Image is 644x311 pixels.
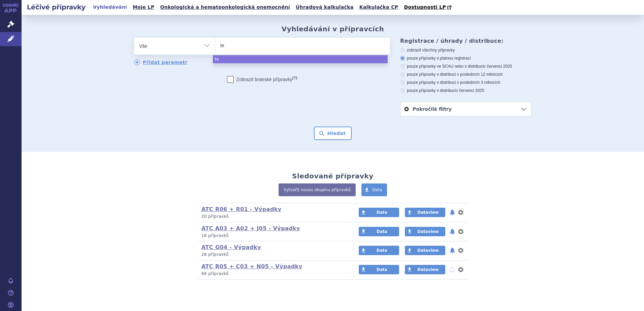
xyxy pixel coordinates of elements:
[359,246,399,255] a: Data
[400,47,532,53] label: zobrazit všechny přípravky
[449,228,456,236] button: notifikace
[377,248,387,253] span: Data
[282,25,384,33] h2: Vyhledávání v přípravcích
[361,183,387,196] a: Data
[201,206,282,212] a: ATC R06 + R01 - Výpadky
[131,3,156,12] a: Moje LP
[377,229,387,234] span: Data
[279,183,356,196] a: Vytvořit novou skupinu přípravků
[292,172,374,180] h2: Sledované přípravky
[357,3,400,12] a: Kalkulačka CP
[449,208,456,216] button: notifikace
[201,225,300,232] a: ATC A03 + A02 + J05 - Výpadky
[201,214,229,219] span: 20 přípravků
[417,210,439,215] span: Dataview
[405,208,445,217] a: Dataview
[91,3,129,12] a: Vyhledávání
[457,228,464,236] button: nastavení
[314,127,352,140] button: Hledat
[456,88,484,93] span: v červenci 2025
[457,266,464,274] button: nastavení
[377,210,387,215] span: Data
[402,3,455,12] a: Dostupnosti LP
[457,246,464,254] button: nastavení
[359,208,399,217] a: Data
[292,76,297,80] abbr: (?)
[400,80,532,85] label: pouze přípravky v distribuci v posledních 3 měsících
[400,56,532,61] label: pouze přípravky s platnou registrací
[449,246,456,254] button: notifikace
[201,252,229,257] span: 28 přípravků
[417,229,439,234] span: Dataview
[201,263,302,270] a: ATC R05 + C03 + N05 - Výpadky
[400,72,532,77] label: pouze přípravky v distribuci v posledních 12 měsících
[400,88,532,93] label: pouze přípravky v distribuci
[294,3,356,12] a: Úhradová kalkulačka
[359,227,399,236] a: Data
[400,64,532,69] label: pouze přípravky ve SCAU nebo v distribuci
[158,3,292,12] a: Onkologická a hematoonkologická onemocnění
[405,265,445,274] a: Dataview
[359,265,399,274] a: Data
[134,59,188,65] a: Přidat parametr
[457,208,464,216] button: nastavení
[405,246,445,255] a: Dataview
[377,267,387,272] span: Data
[227,76,297,83] label: Zobrazit bratrské přípravky
[213,55,388,63] li: te
[22,2,91,12] h2: Léčivé přípravky
[404,4,446,10] span: Dostupnosti LP
[372,187,382,192] span: Data
[405,227,445,236] a: Dataview
[417,267,439,272] span: Dataview
[201,233,229,238] span: 16 přípravků
[400,38,532,44] h3: Registrace / úhrady / distribuce:
[201,244,261,250] a: ATC G04 - Výpadky
[449,266,456,274] button: notifikace
[201,271,229,276] span: 66 přípravků
[400,102,531,116] a: Pokročilé filtry
[484,64,512,69] span: v červenci 2025
[417,248,439,253] span: Dataview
